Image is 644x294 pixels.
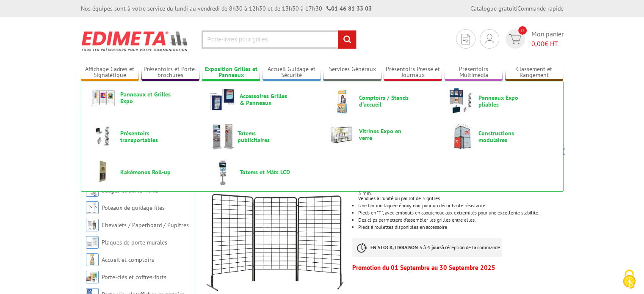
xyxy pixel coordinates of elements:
[358,225,563,230] li: Pieds à roulettes disponibles en accessoire
[531,39,564,49] span: € HT
[448,88,475,114] img: Panneaux Expo pliables
[120,169,171,176] span: Kakémonos Roll-up
[202,30,357,49] input: Rechercher un produit ou une référence...
[478,94,529,108] span: Panneaux Expo pliables
[329,124,355,146] img: Vitrines Expo en verre
[517,5,564,12] a: Commande rapide
[614,265,644,294] button: Cookies (fenêtre modale)
[141,66,200,80] a: Présentoirs et Porte-brochures
[90,88,196,107] a: Panneaux et Grilles Expo
[358,217,563,223] li: Des clips permettent d’assembler les grilles entre elles.
[90,159,196,185] a: Kakémonos Roll-up
[86,236,99,249] img: Plaques de porte murales
[509,34,521,44] img: devis rapide
[90,124,116,150] img: Présentoirs transportables
[358,210,563,215] li: Pieds en "T", avec embouts en caoutchouc aux extrémités pour une excellente stabilité.
[358,203,563,208] li: Une finition laquée époxy noir pour un décor haute résistance.
[210,88,315,111] a: Accessoires Grilles & Panneaux
[518,26,527,35] span: 0
[329,124,435,146] a: Vitrines Expo en verre
[238,130,288,143] span: Totems publicitaires
[81,25,189,57] img: Edimeta
[102,273,166,281] a: Porte-clés et coffres-forts
[120,130,171,143] span: Présentoirs transportables
[370,244,442,250] strong: EN STOCK, LIVRAISON 3 à 4 jours
[329,88,355,114] img: Comptoirs / Stands d'accueil
[619,269,640,290] img: Cookies (fenêtre modale)
[326,5,372,12] strong: 01 46 81 33 03
[120,91,171,104] span: Panneaux et Grilles Expo
[102,256,154,264] a: Accueil et comptoirs
[531,29,564,49] span: Mon panier
[81,66,139,80] a: Affichage Cadres et Signalétique
[329,88,435,114] a: Comptoirs / Stands d'accueil
[210,88,236,111] img: Accessoires Grilles & Panneaux
[470,4,564,13] div: |
[81,4,372,13] div: Nos équipes sont à votre service du lundi au vendredi de 8h30 à 12h30 et de 13h30 à 17h30
[448,124,475,150] img: Constructions modulaires
[338,30,356,49] input: rechercher
[445,66,503,80] a: Présentoirs Multimédia
[86,219,99,231] img: Chevalets / Paperboard / Pupitres
[503,29,564,49] a: devis rapide 0 Mon panier 0,00€ HT
[478,130,529,143] span: Constructions modulaires
[86,253,99,266] img: Accueil et comptoirs
[210,159,315,185] a: Totems et Mâts LCD
[352,265,563,270] p: Promotion du 01 Septembre au 30 Septembre 2025
[102,239,167,246] a: Plaques de porte murales
[448,124,554,150] a: Constructions modulaires
[448,88,554,114] a: Panneaux Expo pliables
[86,201,99,214] img: Poteaux de guidage files
[352,238,502,257] p: à réception de la commande
[531,39,544,48] span: 0,00
[462,34,470,44] img: devis rapide
[240,93,290,106] span: Accessoires Grilles & Panneaux
[384,66,442,80] a: Présentoirs Presse et Journaux
[359,128,410,141] span: Vitrines Expo en verre
[240,169,290,176] span: Totems et Mâts LCD
[90,124,196,150] a: Présentoirs transportables
[86,271,99,283] img: Porte-clés et coffres-forts
[470,5,516,12] a: Catalogue gratuit
[102,221,189,229] a: Chevalets / Paperboard / Pupitres
[359,94,410,108] span: Comptoirs / Stands d'accueil
[505,66,564,80] a: Classement et Rangement
[202,66,260,80] a: Exposition Grilles et Panneaux
[210,124,315,150] a: Totems publicitaires
[102,204,165,212] a: Poteaux de guidage files
[358,196,563,201] p: Vendues à l'unité ou par lot de 3 grilles
[90,88,116,107] img: Panneaux et Grilles Expo
[323,66,381,80] a: Services Généraux
[210,124,234,150] img: Totems publicitaires
[210,159,236,185] img: Totems et Mâts LCD
[263,66,321,80] a: Accueil Guidage et Sécurité
[485,34,494,44] img: devis rapide
[90,159,116,185] img: Kakémonos Roll-up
